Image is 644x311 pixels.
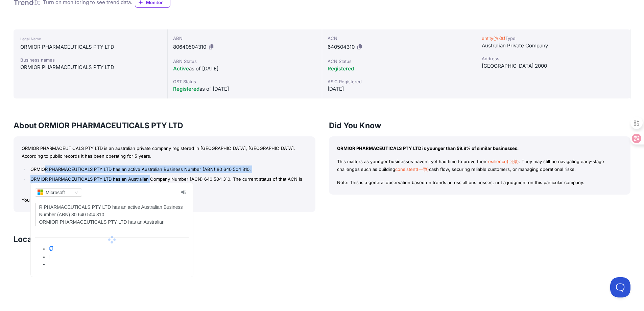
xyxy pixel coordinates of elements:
div: Business names [20,57,161,63]
span: consistent [395,166,417,172]
h3: Did You Know [329,120,631,131]
span: Active [173,65,189,72]
div: Australian Private Company [482,42,625,50]
span: resilience [486,159,507,164]
div: ORMIOR PHARMACEUTICALS PTY LTD [20,63,161,71]
div: [DATE] [328,85,471,93]
div: Legal Name [20,35,161,43]
iframe: Toggle Customer Support [610,277,630,297]
span: entity [482,36,493,41]
div: ACN [328,35,471,42]
p: ORMIOR PHARMACEUTICALS PTY LTD is an australian private company registered in [GEOGRAPHIC_DATA], ... [22,145,307,160]
span: (实体) [493,36,505,41]
h3: About ORMIOR PHARMACEUTICALS PTY LTD [14,120,315,131]
span: 80640504310 [173,44,206,50]
div: Address [482,55,625,62]
li: ORMIOR PHARMACEUTICALS PTY LTD has an active Australian Business Number (ABN) 80 640 504 310. [29,165,307,173]
h3: Location [14,234,46,245]
span: Registered [328,65,354,72]
div: GST Status [173,78,316,85]
div: ABN Status [173,58,316,65]
div: [GEOGRAPHIC_DATA] 2000 [482,62,625,70]
p: ORMIOR PHARMACEUTICALS PTY LTD is younger than 59.8% of similar businesses. [337,145,623,152]
li: ORMIOR PHARMACEUTICALS PTY LTD has an Australian Company Number (ACN) 640 504 310. The current st... [29,175,307,191]
span: (回弹) [507,159,519,164]
div: as of [DATE] [173,65,316,73]
div: ORMIOR PHARMACEUTICALS PTY LTD [20,43,161,51]
span: Registered [173,86,199,92]
div: as of [DATE] [173,85,316,93]
lgw-hc: This matters as younger businesses haven’t yet had time to prove their . They may still be naviga... [337,159,604,172]
div: ACN Status [328,58,471,65]
span: (一致) [417,166,429,172]
div: ABN [173,35,316,42]
span: 640504310 [328,44,355,50]
lgw-hc: Type [482,36,516,41]
p: Note: This is a general observation based on trends across all businesses, not a judgment on this... [337,179,623,186]
div: ASIC Registered [328,78,471,85]
p: You can read more about who needs an ABN or an ACN . [22,196,307,204]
